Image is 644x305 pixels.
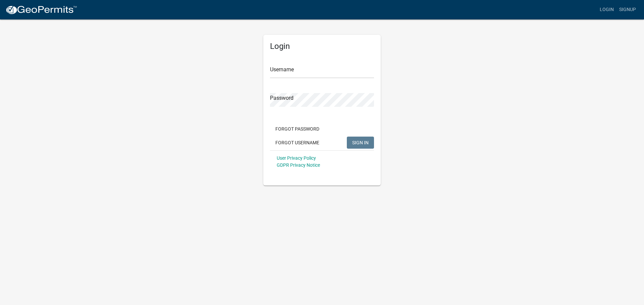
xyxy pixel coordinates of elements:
button: SIGN IN [347,137,374,149]
h5: Login [270,42,374,51]
a: User Privacy Policy [277,155,316,161]
button: Forgot Password [270,123,325,135]
button: Forgot Username [270,137,325,149]
a: Login [597,3,616,16]
span: SIGN IN [352,140,369,145]
a: Signup [616,3,639,16]
a: GDPR Privacy Notice [277,162,320,168]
